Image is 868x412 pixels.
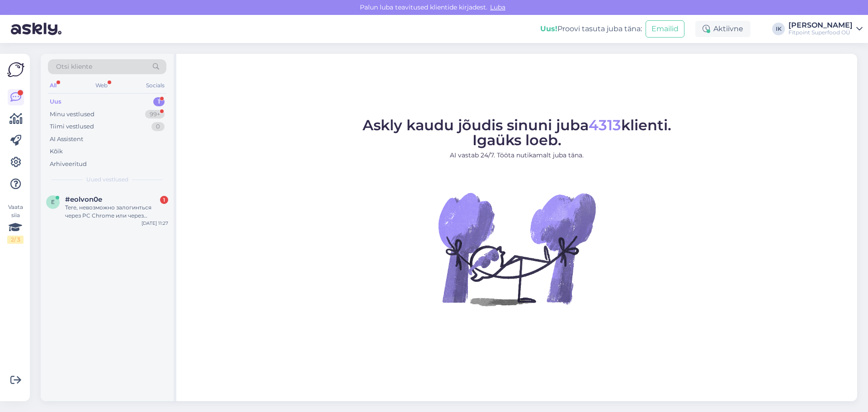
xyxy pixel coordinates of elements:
[160,196,168,204] div: 1
[7,203,24,244] div: Vaata siia
[7,236,24,244] div: 2 / 3
[50,122,94,131] div: Tiimi vestlused
[363,116,671,149] span: Askly kaudu jõudis sinuni juba klienti. Igaüks loeb.
[540,24,557,33] b: Uus!
[487,3,508,11] span: Luba
[94,80,109,91] div: Web
[7,61,24,78] img: Askly Logo
[788,29,853,36] div: Fitpoint Superfood OÜ
[151,122,165,131] div: 0
[56,62,92,71] span: Otsi kliente
[86,175,128,184] span: Uued vestlused
[435,167,598,330] img: No Chat active
[772,23,785,35] div: IK
[788,22,863,36] a: [PERSON_NAME]Fitpoint Superfood OÜ
[145,110,165,119] div: 99+
[50,135,83,144] div: AI Assistent
[50,147,63,156] div: Kõik
[50,97,61,106] div: Uus
[51,199,55,205] span: e
[65,204,168,220] div: Tere, невозможно залогинться через PC Chrome или через смартфон на вашем сайте [DOMAIN_NAME] испо...
[50,160,87,169] div: Arhiveeritud
[144,80,166,91] div: Socials
[788,22,853,29] div: [PERSON_NAME]
[540,24,642,34] div: Proovi tasuta juba täna:
[142,220,168,227] div: [DATE] 11:27
[589,116,621,134] span: 4313
[48,80,58,91] div: All
[65,195,102,204] span: #eolvon0e
[153,97,165,106] div: 1
[646,20,684,38] button: Emailid
[363,151,671,160] p: AI vastab 24/7. Tööta nutikamalt juba täna.
[695,21,750,37] div: Aktiivne
[50,110,94,119] div: Minu vestlused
